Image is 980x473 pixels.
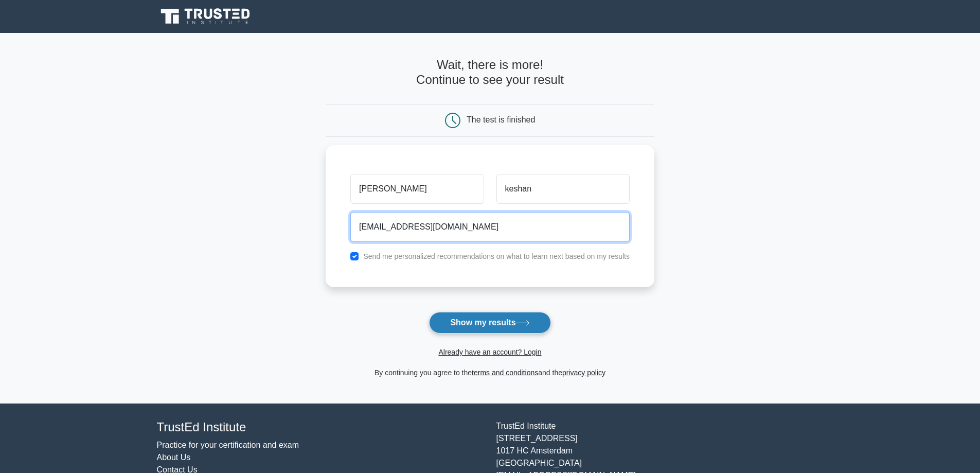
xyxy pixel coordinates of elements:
[157,453,191,462] a: About Us
[350,212,630,242] input: Email
[326,58,654,87] h4: Wait, there is more! Continue to see your result
[467,115,535,124] div: The test is finished
[363,252,630,260] label: Send me personalized recommendations on what to learn next based on my results
[350,174,484,204] input: First name
[319,366,661,379] div: By continuing you agree to the and the
[157,441,299,449] a: Practice for your certification and exam
[429,312,550,334] button: Show my results
[562,369,605,377] a: privacy policy
[496,174,630,204] input: Last name
[157,420,484,435] h4: TrustEd Institute
[438,348,541,356] a: Already have an account? Login
[472,369,538,377] a: terms and conditions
